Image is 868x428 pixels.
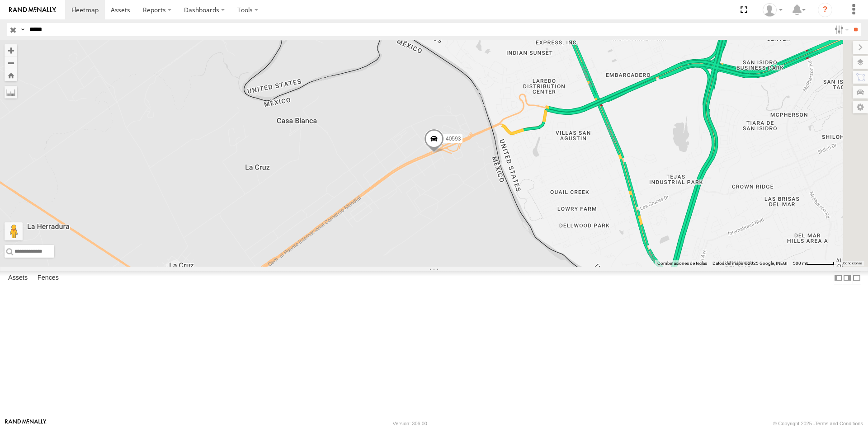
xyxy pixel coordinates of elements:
[5,419,47,428] a: Visit our Website
[5,44,17,56] button: Zoom in
[843,262,862,265] a: Condiciones (se abre en una nueva pestaña)
[834,271,843,284] label: Dock Summary Table to the Left
[5,69,17,81] button: Zoom Home
[5,222,23,240] button: Arrastra el hombrecito naranja al mapa para abrir Street View
[393,421,427,426] div: Version: 306.00
[9,7,56,13] img: rand-logo.svg
[843,271,852,284] label: Dock Summary Table to the Right
[853,101,868,113] label: Map Settings
[19,23,26,36] label: Search Query
[657,260,707,267] button: Combinaciones de teclas
[5,86,17,99] label: Measure
[818,3,832,17] i: ?
[790,260,837,267] button: Escala del mapa: 500 m por 59 píxeles
[712,261,788,266] span: Datos del mapa ©2025 Google, INEGI
[759,3,786,17] div: Juan Lopez
[773,421,863,426] div: © Copyright 2025 -
[815,421,863,426] a: Terms and Conditions
[852,271,861,284] label: Hide Summary Table
[5,56,17,69] button: Zoom out
[831,23,850,36] label: Search Filter Options
[33,272,63,284] label: Fences
[4,272,32,284] label: Assets
[793,261,806,266] span: 500 m
[446,136,461,142] span: 40593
